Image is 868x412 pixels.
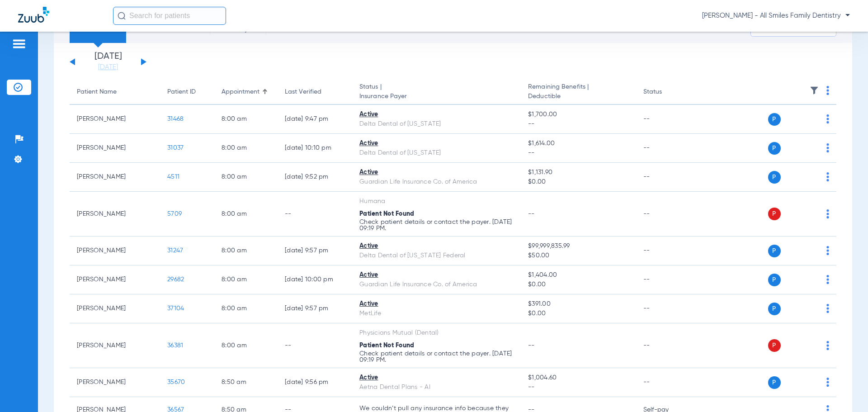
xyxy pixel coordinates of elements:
[214,237,278,265] td: 8:00 AM
[214,265,278,294] td: 8:00 AM
[826,172,829,181] img: group-dot-blue.svg
[768,339,781,352] span: P
[12,38,26,49] img: hamburger-icon
[167,174,179,180] span: 4511
[18,7,49,23] img: Zuub Logo
[826,341,829,350] img: group-dot-blue.svg
[352,80,521,105] th: Status |
[768,142,781,155] span: P
[636,163,697,192] td: --
[528,110,628,119] span: $1,700.00
[528,119,628,129] span: --
[826,275,829,284] img: group-dot-blue.svg
[167,247,183,254] span: 31247
[118,12,126,20] img: Search Icon
[359,211,414,217] span: Patient Not Found
[113,7,226,25] input: Search for patients
[167,87,207,97] div: Patient ID
[823,369,868,412] iframe: Chat Widget
[528,251,628,260] span: $50.00
[167,211,182,217] span: 5709
[278,192,352,237] td: --
[359,110,514,119] div: Active
[528,342,535,349] span: --
[826,143,829,152] img: group-dot-blue.svg
[214,134,278,163] td: 8:00 AM
[636,265,697,294] td: --
[278,265,352,294] td: [DATE] 10:00 PM
[77,87,153,97] div: Patient Name
[70,134,160,163] td: [PERSON_NAME]
[167,116,184,122] span: 31468
[636,368,697,397] td: --
[768,208,781,220] span: P
[810,86,819,95] img: filter.svg
[702,11,850,20] span: [PERSON_NAME] - All Smiles Family Dentistry
[768,113,781,126] span: P
[81,63,135,72] a: [DATE]
[278,294,352,323] td: [DATE] 9:57 PM
[70,323,160,368] td: [PERSON_NAME]
[528,383,628,392] span: --
[214,163,278,192] td: 8:00 AM
[768,376,781,389] span: P
[278,163,352,192] td: [DATE] 9:52 PM
[528,211,535,217] span: --
[359,219,514,232] p: Check patient details or contact the payer. [DATE] 09:19 PM.
[359,197,514,206] div: Humana
[359,342,414,349] span: Patient Not Found
[70,163,160,192] td: [PERSON_NAME]
[359,168,514,177] div: Active
[528,148,628,158] span: --
[222,87,259,97] div: Appointment
[359,119,514,129] div: Delta Dental of [US_STATE]
[214,323,278,368] td: 8:00 AM
[528,177,628,187] span: $0.00
[359,270,514,280] div: Active
[521,80,636,105] th: Remaining Benefits |
[359,350,514,363] p: Check patient details or contact the payer. [DATE] 09:19 PM.
[278,323,352,368] td: --
[70,294,160,323] td: [PERSON_NAME]
[636,323,697,368] td: --
[636,294,697,323] td: --
[278,134,352,163] td: [DATE] 10:10 PM
[359,383,514,392] div: Aetna Dental Plans - AI
[359,242,514,251] div: Active
[81,52,135,72] li: [DATE]
[167,87,196,97] div: Patient ID
[528,309,628,318] span: $0.00
[70,368,160,397] td: [PERSON_NAME]
[359,148,514,158] div: Delta Dental of [US_STATE]
[528,280,628,289] span: $0.00
[285,87,345,97] div: Last Verified
[528,242,628,251] span: $99,999,835.99
[826,114,829,123] img: group-dot-blue.svg
[285,87,321,97] div: Last Verified
[359,309,514,318] div: MetLife
[768,303,781,315] span: P
[826,209,829,218] img: group-dot-blue.svg
[826,246,829,255] img: group-dot-blue.svg
[278,105,352,134] td: [DATE] 9:47 PM
[359,139,514,148] div: Active
[636,192,697,237] td: --
[528,299,628,309] span: $391.00
[826,304,829,313] img: group-dot-blue.svg
[528,139,628,148] span: $1,614.00
[167,342,183,349] span: 36381
[636,80,697,105] th: Status
[826,86,829,95] img: group-dot-blue.svg
[359,299,514,309] div: Active
[359,373,514,383] div: Active
[768,245,781,257] span: P
[70,265,160,294] td: [PERSON_NAME]
[359,92,514,101] span: Insurance Payer
[768,171,781,184] span: P
[636,134,697,163] td: --
[768,274,781,286] span: P
[359,251,514,260] div: Delta Dental of [US_STATE] Federal
[167,379,185,385] span: 35670
[359,280,514,289] div: Guardian Life Insurance Co. of America
[167,145,184,151] span: 31037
